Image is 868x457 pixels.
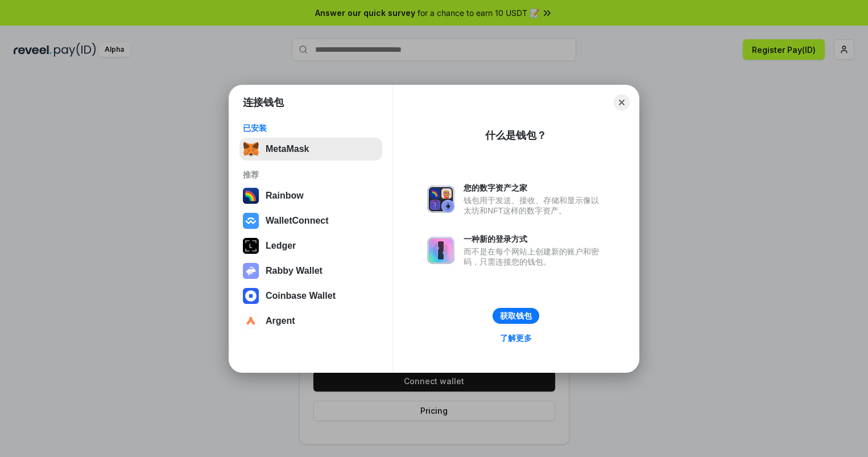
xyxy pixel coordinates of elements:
div: 获取钱包 [500,311,532,321]
button: Rainbow [239,184,382,207]
div: 了解更多 [500,333,532,343]
div: 已安装 [243,123,379,133]
button: Ledger [239,234,382,257]
a: 了解更多 [493,331,539,345]
button: WalletConnect [239,209,382,232]
h1: 连接钱包 [243,96,284,109]
div: Argent [266,316,295,326]
div: 钱包用于发送、接收、存储和显示像以太坊和NFT这样的数字资产。 [464,195,605,216]
div: 您的数字资产之家 [464,183,605,193]
div: 推荐 [243,170,379,180]
button: Coinbase Wallet [239,285,382,307]
div: MetaMask [266,144,309,154]
div: 一种新的登录方式 [464,234,605,244]
div: Coinbase Wallet [266,291,336,301]
img: svg+xml,%3Csvg%20xmlns%3D%22http%3A%2F%2Fwww.w3.org%2F2000%2Fsvg%22%20width%3D%2228%22%20height%3... [243,238,259,254]
button: MetaMask [239,138,382,160]
img: svg+xml,%3Csvg%20xmlns%3D%22http%3A%2F%2Fwww.w3.org%2F2000%2Fsvg%22%20fill%3D%22none%22%20viewBox... [243,263,259,279]
img: svg+xml,%3Csvg%20width%3D%2228%22%20height%3D%2228%22%20viewBox%3D%220%200%2028%2028%22%20fill%3D... [243,313,259,329]
button: Rabby Wallet [239,260,382,282]
img: svg+xml,%3Csvg%20width%3D%22120%22%20height%3D%22120%22%20viewBox%3D%220%200%20120%20120%22%20fil... [243,188,259,204]
img: svg+xml,%3Csvg%20xmlns%3D%22http%3A%2F%2Fwww.w3.org%2F2000%2Fsvg%22%20fill%3D%22none%22%20viewBox... [427,186,454,213]
div: Rainbow [266,191,304,201]
img: svg+xml,%3Csvg%20width%3D%2228%22%20height%3D%2228%22%20viewBox%3D%220%200%2028%2028%22%20fill%3D... [243,213,259,229]
img: svg+xml,%3Csvg%20width%3D%2228%22%20height%3D%2228%22%20viewBox%3D%220%200%2028%2028%22%20fill%3D... [243,288,259,304]
div: 而不是在每个网站上创建新的账户和密码，只需连接您的钱包。 [464,246,605,267]
img: svg+xml,%3Csvg%20xmlns%3D%22http%3A%2F%2Fwww.w3.org%2F2000%2Fsvg%22%20fill%3D%22none%22%20viewBox... [427,237,454,264]
button: Close [614,94,630,110]
div: WalletConnect [266,216,329,226]
div: Rabby Wallet [266,266,323,276]
img: svg+xml,%3Csvg%20fill%3D%22none%22%20height%3D%2233%22%20viewBox%3D%220%200%2035%2033%22%20width%... [243,141,259,157]
div: Ledger [266,241,296,251]
button: 获取钱包 [493,308,539,324]
button: Argent [239,310,382,332]
div: 什么是钱包？ [485,129,547,142]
